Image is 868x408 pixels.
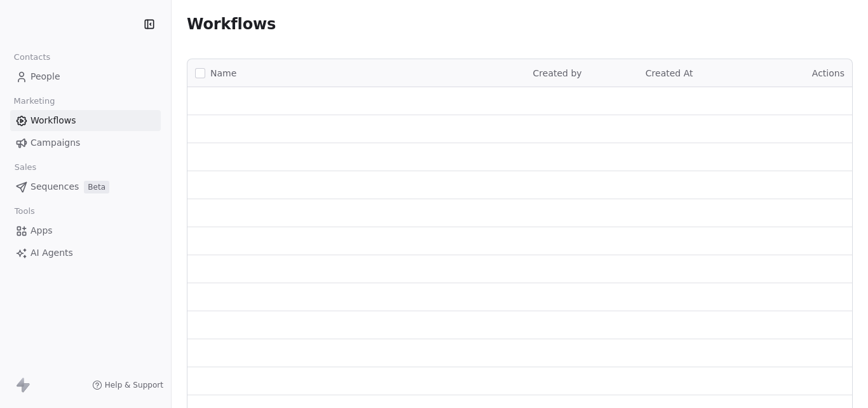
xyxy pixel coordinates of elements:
a: Apps [10,220,161,241]
span: AI Agents [31,246,73,260]
span: Help & Support [105,380,163,390]
span: Name [210,67,236,80]
span: Created by [533,68,582,78]
a: People [10,66,161,87]
span: Sequences [31,180,79,193]
a: AI Agents [10,243,161,264]
a: Campaigns [10,132,161,153]
span: Tools [9,202,40,221]
a: Help & Support [92,380,163,390]
span: Campaigns [31,136,80,150]
span: Workflows [31,114,76,127]
span: Sales [9,158,42,177]
span: Actions [812,68,844,78]
span: Marketing [8,92,60,111]
a: SequencesBeta [10,176,161,197]
span: Apps [31,224,53,237]
span: People [31,70,60,83]
span: Beta [84,181,109,193]
a: Workflows [10,110,161,131]
span: Created At [646,68,693,78]
span: Contacts [8,48,56,67]
span: Workflows [187,15,276,33]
